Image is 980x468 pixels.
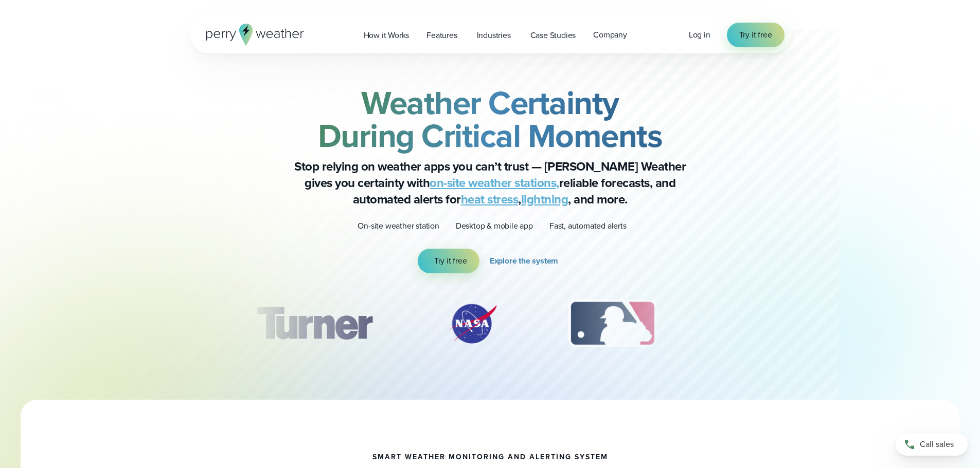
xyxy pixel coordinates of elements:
img: MLB.svg [558,298,667,349]
div: slideshow [241,298,739,354]
span: Try it free [434,255,467,267]
strong: Weather Certainty During Critical Moments [318,79,663,160]
span: Try it free [739,29,772,41]
a: Log in [689,29,710,41]
a: Try it free [727,23,785,47]
p: Fast, automated alerts [549,220,627,232]
a: on-site weather stations, [430,174,559,192]
span: Call sales [920,438,954,451]
span: Features [426,29,457,42]
span: Log in [689,29,710,41]
p: On-site weather station [358,220,439,232]
a: How it Works [355,25,418,46]
a: Try it free [418,249,479,273]
div: 4 of 12 [716,298,798,349]
img: Turner-Construction_1.svg [241,298,387,349]
a: heat stress [461,190,519,209]
span: How it Works [364,29,409,42]
h1: smart weather monitoring and alerting system [372,453,608,461]
p: Desktop & mobile app [456,220,533,232]
span: Explore the system [490,255,558,267]
p: Stop relying on weather apps you can’t trust — [PERSON_NAME] Weather gives you certainty with rel... [284,158,696,208]
a: Case Studies [522,25,585,46]
img: PGA.svg [716,298,798,349]
a: lightning [521,190,568,209]
a: Call sales [896,433,968,456]
div: 1 of 12 [241,298,387,349]
div: 2 of 12 [437,298,509,349]
div: 3 of 12 [558,298,667,349]
a: Explore the system [490,249,562,273]
img: NASA.svg [437,298,509,349]
span: Industries [477,29,511,42]
span: Case Studies [530,29,576,42]
span: Company [593,29,627,41]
